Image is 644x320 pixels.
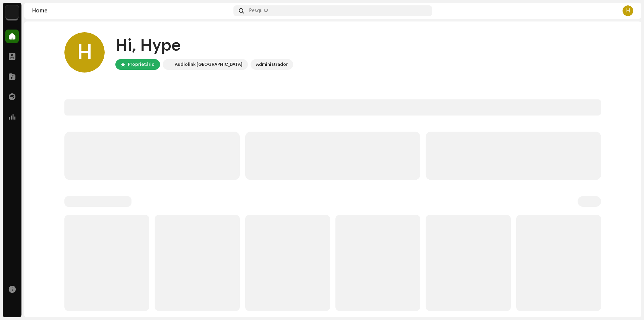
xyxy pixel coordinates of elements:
div: Administrador [256,60,288,68]
div: Audiolink [GEOGRAPHIC_DATA] [175,60,243,68]
div: H [64,32,105,73]
img: 730b9dfe-18b5-4111-b483-f30b0c182d82 [5,5,19,19]
span: Pesquisa [249,8,269,13]
div: H [623,5,633,16]
div: Home [32,8,231,13]
div: Hi, Hype [115,35,293,56]
img: 730b9dfe-18b5-4111-b483-f30b0c182d82 [164,60,172,68]
div: Proprietário [128,60,155,68]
